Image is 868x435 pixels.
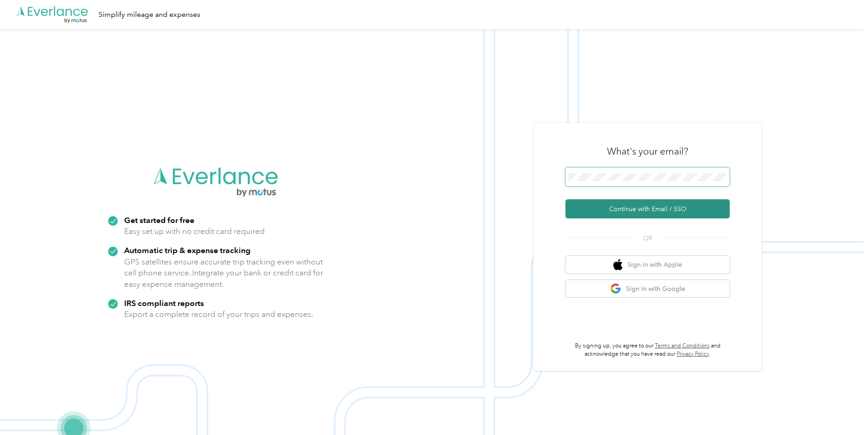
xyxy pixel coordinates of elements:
[655,342,710,349] a: Terms and Conditions
[565,280,730,298] button: google logoSign in with Google
[565,256,730,274] button: apple logoSign in with Apple
[124,226,265,237] p: Easy set up with no credit card required
[124,309,313,320] p: Export a complete record of your trips and expenses.
[613,259,622,270] img: apple logo
[124,215,194,225] strong: Get started for free
[632,233,664,243] span: OR
[565,342,730,358] p: By signing up, you agree to our and acknowledge that you have read our .
[124,298,204,308] strong: IRS compliant reports
[677,351,709,357] a: Privacy Policy
[607,145,688,158] h3: What's your email?
[610,283,622,295] img: google logo
[99,9,200,21] div: Simplify mileage and expenses
[565,199,730,218] button: Continue with Email / SSO
[124,245,251,255] strong: Automatic trip & expense tracking
[124,256,324,290] p: GPS satellites ensure accurate trip tracking even without cell phone service. Integrate your bank...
